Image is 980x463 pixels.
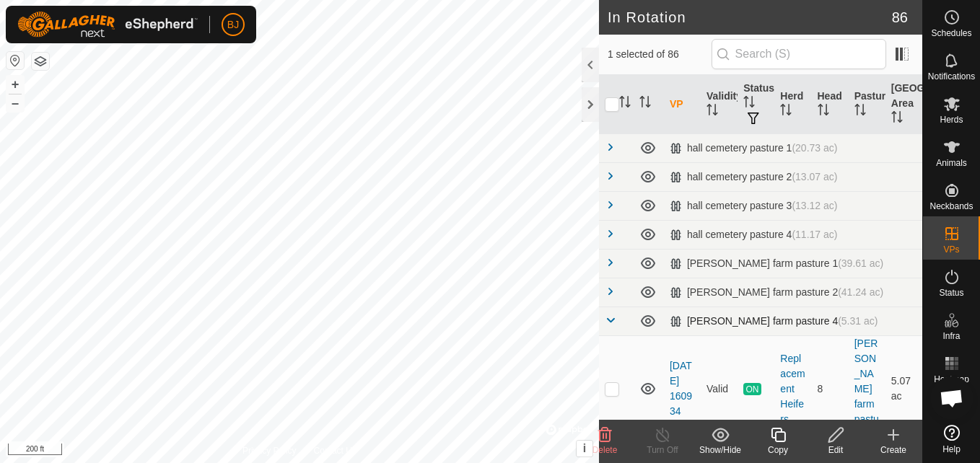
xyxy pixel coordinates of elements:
[242,444,297,457] a: Privacy Policy
[314,444,356,457] a: Contact Us
[701,75,738,134] th: Validity
[936,159,967,167] span: Animals
[706,106,718,118] p-sorticon: Activate to sort
[670,257,883,270] div: [PERSON_NAME] farm pasture 1
[664,75,701,134] th: VP
[792,229,837,240] span: (11.17 ac)
[849,75,885,134] th: Pasture
[812,335,849,442] td: 8
[838,315,878,327] span: (5.31 ac)
[838,286,883,298] span: (41.24 ac)
[940,115,963,124] span: Herds
[774,75,811,134] th: Herd
[865,444,922,457] div: Create
[6,76,24,93] button: +
[670,142,838,154] div: hall cemetery pasture 1
[743,98,755,110] p-sorticon: Activate to sort
[892,6,908,28] span: 86
[691,444,749,457] div: Show/Hide
[934,375,969,384] span: Heatmap
[738,75,774,134] th: Status
[931,29,971,38] span: Schedules
[929,202,973,211] span: Neckbands
[807,444,865,457] div: Edit
[792,200,837,211] span: (13.12 ac)
[891,113,903,125] p-sorticon: Activate to sort
[942,445,961,454] span: Help
[939,288,963,297] span: Status
[583,442,586,454] span: i
[17,12,198,38] img: Gallagher Logo
[634,444,691,457] div: Turn Off
[780,351,805,427] div: Replacement Heifers
[930,376,974,420] div: Open chat
[792,142,837,154] span: (20.73 ac)
[670,200,838,212] div: hall cemetery pasture 3
[854,338,879,440] a: [PERSON_NAME] farm pasture 4
[6,94,24,112] button: –
[670,229,838,241] div: hall cemetery pasture 4
[818,106,829,118] p-sorticon: Activate to sort
[749,444,807,457] div: Copy
[670,286,883,299] div: [PERSON_NAME] farm pasture 2
[923,419,980,459] a: Help
[619,98,631,110] p-sorticon: Activate to sort
[712,39,886,69] input: Search (S)
[608,47,712,62] span: 1 selected of 86
[670,171,838,183] div: hall cemetery pasture 2
[928,72,975,81] span: Notifications
[885,75,922,134] th: [GEOGRAPHIC_DATA] Area
[592,445,618,455] span: Delete
[743,383,761,395] span: ON
[608,9,892,26] h2: In Rotation
[670,315,878,327] div: [PERSON_NAME] farm pasture 4
[854,106,866,118] p-sorticon: Activate to sort
[885,335,922,442] td: 5.07 ac
[812,75,849,134] th: Head
[6,52,24,69] button: Reset Map
[780,106,792,118] p-sorticon: Activate to sort
[701,335,738,442] td: Valid
[670,360,692,417] a: [DATE] 160934
[577,441,592,457] button: i
[942,332,960,340] span: Infra
[32,53,49,70] button: Map Layers
[639,98,651,110] p-sorticon: Activate to sort
[792,171,837,182] span: (13.07 ac)
[943,245,959,254] span: VPs
[838,257,883,269] span: (39.61 ac)
[227,17,239,32] span: BJ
